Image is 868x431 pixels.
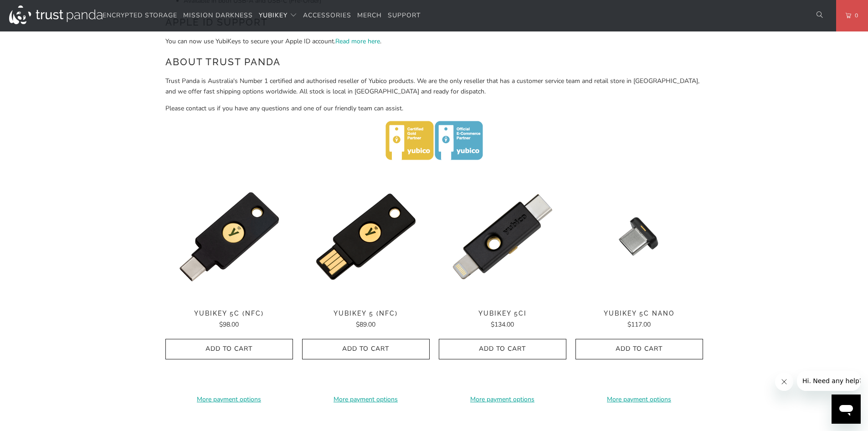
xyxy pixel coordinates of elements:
span: $117.00 [627,320,651,329]
span: Merch [357,11,382,20]
span: $89.00 [356,320,375,329]
a: YubiKey 5 (NFC) - Trust Panda YubiKey 5 (NFC) - Trust Panda [302,173,430,301]
span: 0 [851,10,858,21]
button: Add to Cart [165,339,293,359]
iframe: Message from company [797,371,861,391]
span: Add to Cart [448,345,557,353]
span: YubiKey 5Ci [439,310,566,317]
span: Accessories [303,11,351,20]
iframe: Close message [775,373,793,391]
span: Support [388,11,421,20]
a: Mission Darkness [183,5,253,26]
nav: Translation missing: en.navigation.header.main_nav [103,5,421,26]
span: Mission Darkness [183,11,253,20]
a: More payment options [165,395,293,405]
button: Add to Cart [575,339,703,359]
a: Support [388,5,421,26]
img: YubiKey 5C (NFC) - Trust Panda [165,173,293,301]
h2: About Trust Panda [165,55,703,69]
img: YubiKey 5 (NFC) - Trust Panda [302,173,430,301]
a: YubiKey 5C (NFC) $98.00 [165,310,293,330]
summary: YubiKey [259,5,297,26]
span: YubiKey 5 (NFC) [302,310,430,317]
a: More payment options [439,395,566,405]
span: YubiKey [259,11,288,20]
a: YubiKey 5C (NFC) - Trust Panda YubiKey 5C (NFC) - Trust Panda [165,173,293,301]
span: YubiKey 5C Nano [575,310,703,317]
p: Please contact us if you have any questions and one of our friendly team can assist. [165,104,703,114]
span: Hi. Need any help? [5,6,66,14]
iframe: Button to launch messaging window [832,395,861,424]
a: More payment options [575,395,703,405]
span: YubiKey 5C (NFC) [165,310,293,317]
button: Add to Cart [302,339,430,359]
span: Add to Cart [585,345,693,353]
a: More payment options [302,395,430,405]
a: YubiKey 5Ci - Trust Panda YubiKey 5Ci - Trust Panda [439,173,566,301]
a: Accessories [303,5,351,26]
span: Add to Cart [175,345,283,353]
a: YubiKey 5C Nano $117.00 [575,310,703,330]
img: YubiKey 5Ci - Trust Panda [439,173,566,301]
span: Encrypted Storage [103,11,177,20]
a: YubiKey 5Ci $134.00 [439,310,566,330]
button: Add to Cart [439,339,566,359]
a: Merch [357,5,382,26]
a: YubiKey 5 (NFC) $89.00 [302,310,430,330]
span: $134.00 [491,320,514,329]
span: $98.00 [219,320,239,329]
a: Read more here [335,37,380,46]
a: YubiKey 5C Nano - Trust Panda YubiKey 5C Nano - Trust Panda [575,173,703,301]
img: Trust Panda Australia [9,5,103,24]
p: You can now use YubiKeys to secure your Apple ID account. . [165,36,703,47]
p: Trust Panda is Australia's Number 1 certified and authorised reseller of Yubico products. We are ... [165,76,703,97]
img: YubiKey 5C Nano - Trust Panda [575,173,703,301]
span: Add to Cart [312,345,420,353]
a: Encrypted Storage [103,5,177,26]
